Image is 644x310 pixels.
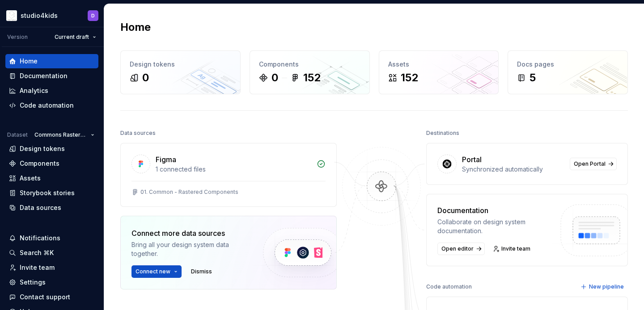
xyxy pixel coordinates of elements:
[131,265,182,278] button: Connect new
[51,31,100,43] button: Current draft
[5,98,98,113] a: Code automation
[21,11,58,20] div: studio4kids
[437,218,552,235] div: Collaborate on design system documentation.
[20,189,75,197] div: Storybook stories
[570,158,617,170] a: Open Portal
[2,6,102,25] button: studio4kidsD
[131,240,248,258] div: Bring all your design system data together.
[5,260,98,275] a: Invite team
[20,86,48,95] div: Analytics
[426,281,472,293] div: Code automation
[20,101,74,110] div: Code automation
[578,281,628,293] button: New pipeline
[91,12,95,19] div: D
[5,275,98,289] a: Settings
[5,246,98,260] button: Search ⌘K
[589,283,624,290] span: New pipeline
[20,203,61,212] div: Data sources
[5,231,98,245] button: Notifications
[130,60,231,69] div: Design tokens
[426,127,459,139] div: Destinations
[20,159,59,168] div: Components
[462,165,564,174] div: Synchronized automatically
[437,243,485,255] a: Open editor
[20,248,54,257] div: Search ⌘K
[120,20,151,34] h2: Home
[5,290,98,304] button: Contact support
[20,234,60,243] div: Notifications
[5,84,98,98] a: Analytics
[441,245,474,252] span: Open editor
[517,60,619,69] div: Docs pages
[20,263,55,272] div: Invite team
[490,243,534,255] a: Invite team
[156,154,176,165] div: Figma
[508,50,628,94] a: Docs pages5
[55,34,89,41] span: Current draft
[136,268,170,275] span: Connect new
[574,160,606,168] span: Open Portal
[401,71,418,85] div: 152
[156,165,311,174] div: 1 connected files
[6,10,17,21] img: f1dd3a2a-5342-4756-bcfa-e9eec4c7fc0d.png
[20,293,70,302] div: Contact support
[7,34,28,41] div: Version
[30,129,98,141] button: Commons Rastered
[379,50,499,94] a: Assets152
[191,268,212,275] span: Dismiss
[20,174,41,183] div: Assets
[7,131,28,138] div: Dataset
[5,156,98,171] a: Components
[120,143,337,207] a: Figma1 connected files01. Common - Rastered Components
[20,278,46,287] div: Settings
[120,50,241,94] a: Design tokens0
[5,186,98,200] a: Storybook stories
[271,71,278,85] div: 0
[140,189,238,196] div: 01. Common - Rastered Components
[34,131,87,138] span: Commons Rastered
[501,245,530,252] span: Invite team
[187,265,216,278] button: Dismiss
[462,154,482,165] div: Portal
[530,71,536,85] div: 5
[5,142,98,156] a: Design tokens
[120,127,156,139] div: Data sources
[20,71,68,80] div: Documentation
[437,205,552,216] div: Documentation
[388,60,490,69] div: Assets
[303,71,321,85] div: 152
[5,54,98,68] a: Home
[5,69,98,83] a: Documentation
[259,60,360,69] div: Components
[142,71,149,85] div: 0
[20,144,65,153] div: Design tokens
[5,201,98,215] a: Data sources
[20,57,38,66] div: Home
[250,50,370,94] a: Components0152
[131,228,248,239] div: Connect more data sources
[5,171,98,185] a: Assets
